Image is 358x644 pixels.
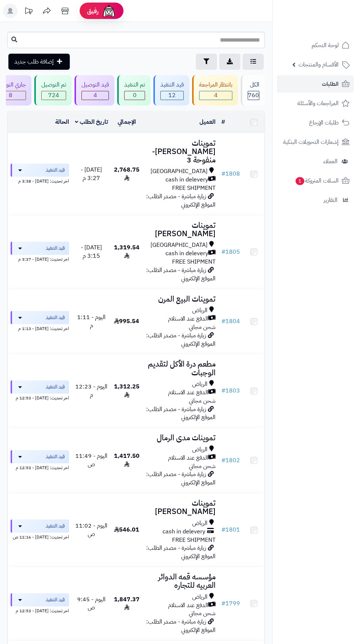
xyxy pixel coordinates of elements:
[114,525,139,534] span: 546.01
[161,91,183,100] span: 12
[33,75,73,106] a: تم التوصيل 724
[221,525,225,534] span: #
[199,91,232,100] span: 4
[277,133,354,151] a: إشعارات التحويلات البنكية
[168,601,208,610] span: الدفع عند الاستلام
[248,91,259,100] span: 760
[308,16,351,32] img: logo-2.png
[312,40,339,50] span: لوحة التحكم
[11,606,69,614] div: اخر تحديث: [DATE] - 12:53 م
[11,255,69,262] div: اخر تحديث: [DATE] - 3:37 م
[125,91,145,100] span: 0
[298,60,339,70] span: الأقسام والمنتجات
[277,37,354,54] a: لوحة التحكم
[145,295,216,303] h3: تموينات البيع المرن
[221,317,225,326] span: #
[87,7,99,15] span: رفيق
[11,324,69,332] div: اخر تحديث: [DATE] - 1:13 م
[277,75,354,93] a: الطلبات
[168,454,208,462] span: الدفع عند الاستلام
[146,192,216,209] span: زيارة مباشرة - مصدر الطلب: الموقع الإلكتروني
[82,91,108,100] span: 4
[189,396,216,405] span: شحن مجاني
[114,452,140,469] span: 1,417.50
[46,522,65,530] span: قيد التنفيذ
[192,306,207,315] span: الرياض
[11,463,69,471] div: اخر تحديث: [DATE] - 12:53 م
[221,456,225,465] span: #
[165,249,208,258] span: cash in delevery
[114,382,140,399] span: 1,312.25
[114,165,140,183] span: 2,768.75
[46,166,65,174] span: قيد التنفيذ
[75,452,107,469] span: اليوم - 11:49 ص
[221,386,240,395] a: #1803
[283,137,339,147] span: إشعارات التحويلات البنكية
[221,169,240,178] a: #1808
[146,617,216,635] span: زيارة مباشرة - مصدر الطلب: الموقع الإلكتروني
[145,499,216,516] h3: تموينات [PERSON_NAME]
[46,245,65,252] span: قيد التنفيذ
[114,243,140,260] span: 1,319.54
[81,165,102,183] span: [DATE] - 3:27 م
[189,323,216,331] span: شحن مجاني
[160,81,184,89] div: قيد التنفيذ
[46,596,65,603] span: قيد التنفيذ
[75,521,107,538] span: اليوم - 11:02 ص
[11,177,69,184] div: اخر تحديث: [DATE] - 3:38 م
[191,75,239,106] a: بانتظار المراجعة 4
[322,79,339,89] span: الطلبات
[8,54,70,70] a: إضافة طلب جديد
[75,118,108,126] a: تاريخ الطلب
[146,470,216,487] span: زيارة مباشرة - مصدر الطلب: الموقع الإلكتروني
[309,118,339,128] span: طلبات الإرجاع
[118,118,136,126] a: الإجمالي
[42,91,66,100] span: 724
[146,266,216,283] span: زيارة مباشرة - مصدر الطلب: الموقع الإلكتروني
[192,519,207,528] span: الرياض
[151,241,207,249] span: [GEOGRAPHIC_DATA]
[163,528,205,536] span: cash in delevery
[172,257,216,266] span: FREE SHIPMENT
[124,81,145,89] div: تم التنفيذ
[114,595,140,612] span: 1,847.37
[145,139,216,164] h3: تموينات [PERSON_NAME]- منفوحة 3
[239,75,266,106] a: الكل760
[165,176,208,184] span: cash in delevery
[168,388,208,397] span: الدفع عند الاستلام
[55,118,69,126] a: الحالة
[172,536,216,544] span: FREE SHIPMENT
[248,81,259,89] div: الكل
[324,195,338,205] span: التقارير
[192,380,207,388] span: الرياض
[277,172,354,189] a: السلات المتروكة1
[221,599,240,608] a: #1799
[221,599,225,608] span: #
[192,445,207,454] span: الرياض
[46,314,65,321] span: قيد التنفيذ
[172,184,216,192] span: FREE SHIPMENT
[221,386,225,395] span: #
[323,156,338,166] span: العملاء
[221,248,240,256] a: #1805
[221,118,225,126] a: #
[77,313,106,330] span: اليوم - 1:11 م
[11,394,69,401] div: اخر تحديث: [DATE] - 12:53 م
[146,405,216,422] span: زيارة مباشرة - مصدر الطلب: الموقع الإلكتروني
[221,248,225,256] span: #
[81,243,102,260] span: [DATE] - 3:15 م
[46,383,65,391] span: قيد التنفيذ
[145,360,216,377] h3: مطعم درة الأكل لتقديم الوجبات
[192,593,207,601] span: الرياض
[114,317,139,326] span: 995.54
[277,153,354,170] a: العملاء
[75,382,107,399] span: اليوم - 12:23 م
[102,4,116,18] img: ai-face.png
[41,81,66,89] div: تم التوصيل
[151,167,207,176] span: [GEOGRAPHIC_DATA]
